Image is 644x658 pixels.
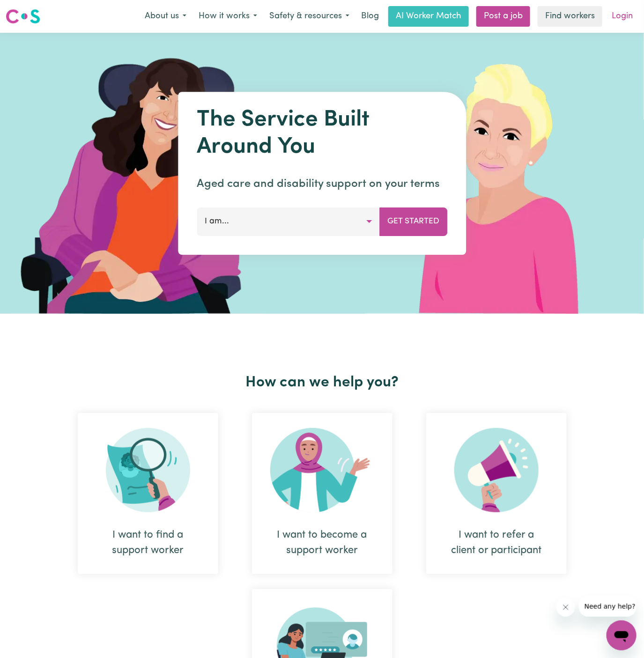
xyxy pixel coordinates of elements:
div: I want to become a support worker [252,413,392,574]
button: How it works [192,7,263,26]
div: I want to find a support worker [100,527,196,558]
div: I want to refer a client or participant [426,413,567,574]
h1: The Service Built Around You [197,107,447,161]
div: I want to find a support worker [78,413,218,574]
iframe: Button to launch messaging window [607,621,637,651]
img: Become Worker [270,428,374,512]
div: I want to become a support worker [274,527,370,558]
img: Refer [454,428,539,512]
button: About us [139,7,192,26]
p: Aged care and disability support on your terms [197,176,447,192]
div: I want to refer a client or participant [449,527,544,558]
a: Careseekers logo [6,6,40,27]
iframe: Message from company [579,596,637,617]
img: Careseekers logo [6,8,40,25]
a: Blog [355,6,385,27]
a: Login [606,6,638,27]
a: Post a job [476,6,530,27]
a: AI Worker Match [388,6,469,27]
button: Get Started [379,207,447,236]
button: Safety & resources [263,7,355,26]
img: Search [106,428,190,512]
h2: How can we help you? [61,374,584,392]
a: Find workers [538,6,602,27]
button: I am... [197,207,380,236]
iframe: Close message [556,598,575,617]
